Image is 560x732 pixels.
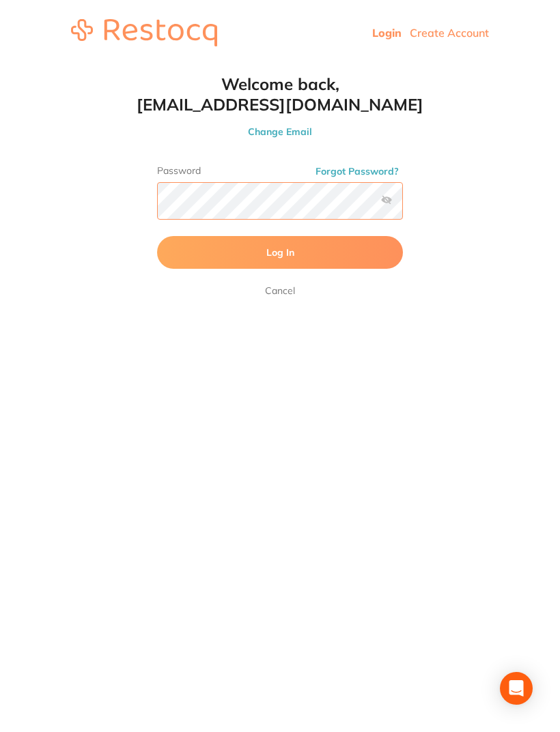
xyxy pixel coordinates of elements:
button: Change Email [130,126,430,138]
div: Open Intercom Messenger [500,672,533,705]
button: Log In [157,236,403,269]
img: restocq_logo.svg [71,19,217,46]
a: Login [372,26,402,40]
span: Log In [266,246,294,259]
label: Password [157,165,403,177]
h1: Welcome back, [EMAIL_ADDRESS][DOMAIN_NAME] [130,74,430,115]
a: Cancel [262,282,298,299]
button: Forgot Password? [311,165,403,177]
a: Create Account [410,26,489,40]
